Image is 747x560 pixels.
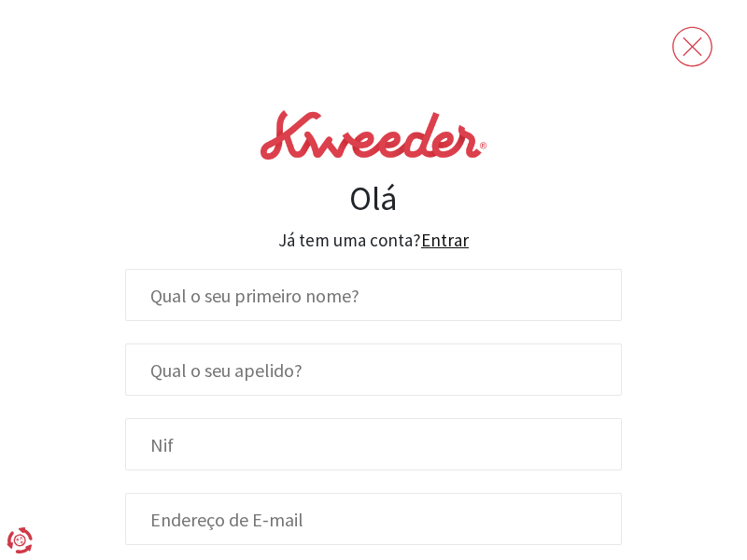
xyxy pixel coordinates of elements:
input: Endereço de E-mail [125,493,622,545]
img: logo4login.e2d3fac.png [261,91,486,178]
input: Qual o seu apelido? [125,343,622,396]
a: Entrar [421,229,469,251]
p: Já tem uma conta? [125,226,622,254]
input: Nif [125,418,622,470]
h3: Olá [125,178,622,218]
input: Qual o seu primeiro nome? [125,269,622,321]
